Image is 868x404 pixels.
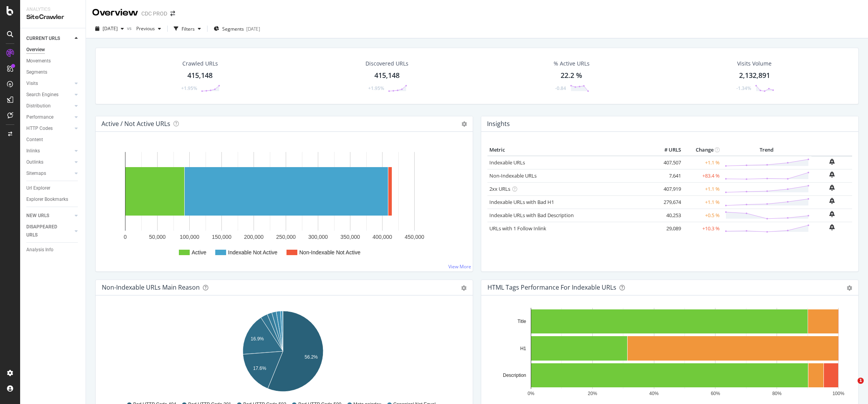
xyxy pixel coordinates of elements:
div: Filters [182,26,195,32]
a: Movements [26,57,80,65]
a: Explorer Bookmarks [26,195,80,204]
div: Inlinks [26,147,40,155]
a: Segments [26,68,80,76]
text: 40% [649,391,659,396]
div: bell-plus [829,198,835,204]
button: Previous [133,22,164,35]
a: Indexable URLs [489,159,525,166]
text: 80% [772,391,782,396]
text: 17.6% [253,366,266,371]
div: 415,148 [374,71,400,81]
h4: Insights [487,119,510,129]
td: +10.3 % [683,222,722,235]
button: Segments[DATE] [211,22,263,35]
a: Outlinks [26,158,72,166]
div: [DATE] [246,26,260,32]
a: Inlinks [26,147,72,155]
td: 279,674 [652,195,683,209]
div: bell-plus [829,159,835,165]
td: 40,253 [652,209,683,222]
text: 60% [711,391,720,396]
svg: A chart. [487,308,849,398]
div: 2,132,891 [739,71,770,81]
div: +1.95% [368,85,384,92]
div: gear [847,285,852,291]
th: # URLS [652,144,683,156]
div: bell-plus [829,185,835,191]
div: bell-plus [829,211,835,217]
div: 22.2 % [561,71,582,81]
a: Indexable URLs with Bad Description [489,212,574,219]
div: Analytics [26,6,79,13]
text: 56.2% [305,354,318,359]
td: 407,919 [652,182,683,195]
text: H1 [520,346,527,351]
div: HTML Tags Performance for Indexable URLs [487,283,616,291]
text: Title [518,319,527,324]
div: -1.34% [736,85,751,92]
a: Search Engines [26,91,72,99]
a: DISAPPEARED URLS [26,223,72,239]
h4: Active / Not Active URLs [101,119,170,129]
span: 2025 Sep. 26th [103,25,118,32]
td: 7,641 [652,169,683,182]
div: CURRENT URLS [26,35,60,43]
div: DISAPPEARED URLS [26,223,65,239]
a: Visits [26,79,72,88]
svg: A chart. [102,144,464,265]
svg: A chart. [102,308,464,398]
div: HTTP Codes [26,124,53,133]
div: Analysis Info [26,246,53,254]
text: 100,000 [180,234,199,240]
i: Options [461,121,467,127]
text: Non-Indexable Not Active [299,249,360,256]
div: Explorer Bookmarks [26,195,68,204]
td: +1.1 % [683,182,722,195]
a: Url Explorer [26,184,80,192]
a: Non-Indexable URLs [489,172,537,179]
text: 300,000 [308,234,328,240]
text: 0% [528,391,535,396]
div: Performance [26,113,53,121]
div: % Active URLs [554,60,590,67]
th: Metric [487,144,652,156]
div: Overview [92,6,138,19]
div: NEW URLS [26,212,49,220]
div: gear [461,285,467,291]
text: 150,000 [212,234,232,240]
text: 20% [588,391,597,396]
td: +83.4 % [683,169,722,182]
div: Overview [26,46,45,54]
div: Search Engines [26,91,58,99]
th: Trend [722,144,811,156]
div: +1.95% [181,85,197,92]
a: Indexable URLs with Bad H1 [489,199,554,205]
div: bell-plus [829,224,835,230]
a: Sitemaps [26,169,72,178]
div: Crawled URLs [182,60,218,67]
text: Active [192,249,206,256]
text: 0 [124,234,127,240]
text: 200,000 [244,234,264,240]
text: Description [503,373,526,378]
div: CDC PROD [141,10,167,17]
a: NEW URLS [26,212,72,220]
div: Outlinks [26,158,43,166]
button: Filters [171,22,204,35]
a: Content [26,136,80,144]
text: 400,000 [372,234,392,240]
a: View More [448,263,471,270]
a: CURRENT URLS [26,35,72,43]
text: 16.9% [251,336,264,342]
text: 250,000 [276,234,296,240]
td: 407,507 [652,156,683,169]
div: -0.84 [555,85,566,92]
span: 1 [858,378,864,384]
div: Segments [26,68,47,76]
th: Change [683,144,722,156]
iframe: Intercom live chat [842,378,860,396]
text: 100% [832,391,844,396]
